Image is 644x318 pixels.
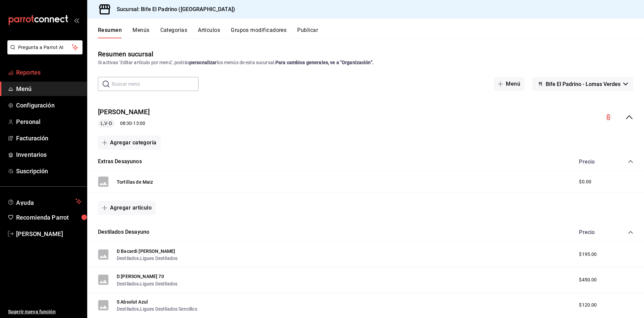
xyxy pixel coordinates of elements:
button: Destilados [117,306,139,312]
div: 08:30 - 13:00 [98,120,150,128]
span: Inventarios [16,150,82,159]
a: Pregunta a Parrot AI [5,49,83,56]
div: Resumen sucursal [98,49,153,59]
span: $195.00 [579,251,597,258]
span: Configuración [16,101,82,110]
button: Ligues Destilados [140,280,178,287]
span: Ayuda [16,197,73,206]
button: collapse-category-row [628,159,633,164]
button: Publicar [297,27,318,38]
button: Artículos [198,27,220,38]
strong: Para cambios generales, ve a “Organización”. [275,60,374,65]
button: Menú [494,77,524,91]
div: , [117,280,177,287]
div: Si activas ‘Editar artículo por menú’, podrás los menús de esta sucursal. [98,59,633,66]
button: open_drawer_menu [74,17,79,23]
button: Ligues Destilados [140,255,178,262]
button: Extras Desayunos [98,158,142,166]
h3: Sucursal: Bife El Padrino ([GEOGRAPHIC_DATA]) [111,5,235,13]
button: Destilados Desayuno [98,228,149,236]
span: Bife El Padrino - Lomas Verdes [546,81,621,87]
strong: personalizar [190,60,217,65]
button: Categorías [160,27,187,38]
button: Tortillas de Maiz [117,179,153,185]
button: Agregar artículo [98,201,156,215]
button: Ligues Destilados Sencillos [140,306,197,312]
button: D Bacardi [PERSON_NAME] [117,248,175,255]
div: collapse-menu-row [87,102,644,133]
button: [PERSON_NAME] [98,107,150,117]
span: Suscripción [16,167,82,176]
button: Pregunta a Parrot AI [7,40,83,54]
span: $120.00 [579,302,597,309]
span: Facturación [16,134,82,143]
div: , [117,305,197,312]
button: Menús [132,27,149,38]
span: Sugerir nueva función [8,308,82,315]
div: Precio [572,229,615,235]
span: Reportes [16,68,82,77]
button: Destilados [117,255,139,262]
span: Recomienda Parrot [16,213,82,222]
button: Resumen [98,27,122,38]
div: , [117,255,177,262]
button: D [PERSON_NAME] 70 [117,273,164,280]
span: Menú [16,84,82,93]
span: [PERSON_NAME] [16,229,82,238]
div: navigation tabs [98,27,644,38]
div: Precio [572,158,615,165]
button: Bife El Padrino - Lomas Verdes [532,77,633,91]
button: S Absolut Azul [117,299,148,305]
button: Agregar categoría [98,136,161,150]
button: Destilados [117,280,139,287]
span: $450.00 [579,276,597,283]
span: $0.00 [579,178,591,185]
span: Personal [16,117,82,126]
input: Buscar menú [112,77,199,91]
button: Grupos modificadores [231,27,286,38]
span: L,V-D [98,120,115,127]
button: collapse-category-row [628,230,633,235]
span: Pregunta a Parrot AI [18,44,72,51]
